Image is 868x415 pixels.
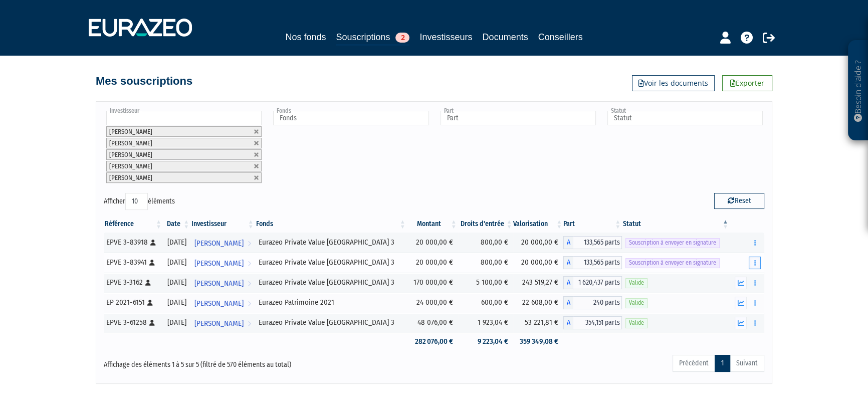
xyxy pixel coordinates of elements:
[622,216,730,233] th: Statut : activer pour trier la colonne par ordre d&eacute;croissant
[458,293,514,313] td: 600,00 €
[513,253,563,273] td: 20 000,00 €
[407,333,458,350] td: 282 076,00 €
[104,193,175,210] label: Afficher éléments
[513,216,563,233] th: Valorisation: activer pour trier la colonne par ordre croissant
[573,256,622,269] span: 133,565 parts
[163,216,190,233] th: Date: activer pour trier la colonne par ordre croissant
[109,139,152,147] span: [PERSON_NAME]
[255,216,407,233] th: Fonds: activer pour trier la colonne par ordre croissant
[147,300,153,306] i: [Français] Personne physique
[625,278,647,288] span: Valide
[407,253,458,273] td: 20 000,00 €
[104,354,370,370] div: Affichage des éléments 1 à 5 sur 5 (filtré de 570 éléments au total)
[336,30,409,46] a: Souscriptions2
[458,233,514,253] td: 800,00 €
[248,254,251,273] i: Voir l'investisseur
[106,317,159,328] div: EPVE 3-61258
[563,296,622,309] div: A - Eurazeo Patrimoine 2021
[109,151,152,158] span: [PERSON_NAME]
[573,316,622,329] span: 354,151 parts
[149,320,155,326] i: [Français] Personne physique
[109,174,152,181] span: [PERSON_NAME]
[714,193,764,209] button: Reset
[407,273,458,293] td: 170 000,00 €
[109,128,152,135] span: [PERSON_NAME]
[625,258,720,268] span: Souscription à envoyer en signature
[248,234,251,253] i: Voir l'investisseur
[106,237,159,248] div: EPVE 3-83918
[573,276,622,289] span: 1 620,437 parts
[194,294,244,313] span: [PERSON_NAME]
[407,233,458,253] td: 20 000,00 €
[190,233,255,253] a: [PERSON_NAME]
[632,75,715,91] a: Voir les documents
[722,75,772,91] a: Exporter
[419,30,472,44] a: Investisseurs
[513,313,563,333] td: 53 221,81 €
[563,256,573,269] span: A
[513,233,563,253] td: 20 000,00 €
[458,333,514,350] td: 9 223,04 €
[166,297,187,308] div: [DATE]
[259,257,403,268] div: Eurazeo Private Value [GEOGRAPHIC_DATA] 3
[563,316,622,329] div: A - Eurazeo Private Value Europe 3
[563,236,573,249] span: A
[106,297,159,308] div: EP 2021-6151
[513,293,563,313] td: 22 608,00 €
[513,273,563,293] td: 243 519,27 €
[190,313,255,333] a: [PERSON_NAME]
[563,296,573,309] span: A
[259,297,403,308] div: Eurazeo Patrimoine 2021
[190,253,255,273] a: [PERSON_NAME]
[573,296,622,309] span: 240 parts
[150,240,156,246] i: [Français] Personne physique
[625,318,647,328] span: Valide
[407,313,458,333] td: 48 076,00 €
[259,317,403,328] div: Eurazeo Private Value [GEOGRAPHIC_DATA] 3
[625,238,720,248] span: Souscription à envoyer en signature
[458,273,514,293] td: 5 100,00 €
[166,317,187,328] div: [DATE]
[458,253,514,273] td: 800,00 €
[104,216,163,233] th: Référence : activer pour trier la colonne par ordre croissant
[96,75,192,87] h4: Mes souscriptions
[573,236,622,249] span: 133,565 parts
[194,234,244,253] span: [PERSON_NAME]
[715,355,730,372] a: 1
[190,273,255,293] a: [PERSON_NAME]
[483,30,528,44] a: Documents
[563,276,622,289] div: A - Eurazeo Private Value Europe 3
[166,237,187,248] div: [DATE]
[89,19,192,37] img: 1732889491-logotype_eurazeo_blanc_rvb.png
[513,333,563,350] td: 359 349,08 €
[852,46,864,136] p: Besoin d'aide ?
[194,274,244,293] span: [PERSON_NAME]
[248,314,251,333] i: Voir l'investisseur
[395,33,409,43] span: 2
[458,216,514,233] th: Droits d'entrée: activer pour trier la colonne par ordre croissant
[563,316,573,329] span: A
[248,294,251,313] i: Voir l'investisseur
[166,257,187,268] div: [DATE]
[106,277,159,288] div: EPVE 3-3162
[190,216,255,233] th: Investisseur: activer pour trier la colonne par ordre croissant
[190,293,255,313] a: [PERSON_NAME]
[259,237,403,248] div: Eurazeo Private Value [GEOGRAPHIC_DATA] 3
[563,236,622,249] div: A - Eurazeo Private Value Europe 3
[563,276,573,289] span: A
[166,277,187,288] div: [DATE]
[407,293,458,313] td: 24 000,00 €
[106,257,159,268] div: EPVE 3-83941
[149,260,155,266] i: [Français] Personne physique
[563,216,622,233] th: Part: activer pour trier la colonne par ordre croissant
[538,30,583,44] a: Conseillers
[109,162,152,170] span: [PERSON_NAME]
[259,277,403,288] div: Eurazeo Private Value [GEOGRAPHIC_DATA] 3
[625,298,647,308] span: Valide
[145,280,151,286] i: [Français] Personne physique
[407,216,458,233] th: Montant: activer pour trier la colonne par ordre croissant
[285,30,326,44] a: Nos fonds
[194,314,244,333] span: [PERSON_NAME]
[458,313,514,333] td: 1 923,04 €
[125,193,148,210] select: Afficheréléments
